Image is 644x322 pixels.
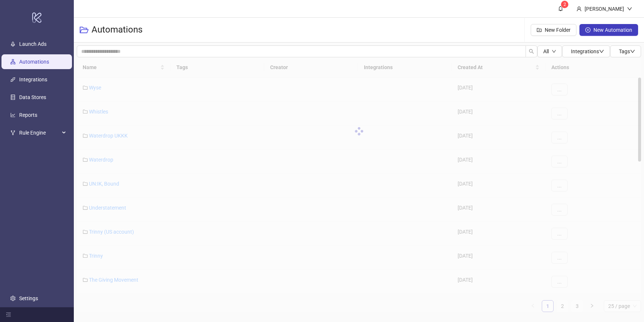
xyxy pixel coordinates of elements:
[10,130,16,135] span: fork
[19,125,60,140] span: Rule Engine
[562,45,610,57] button: Integrationsdown
[19,112,37,118] a: Reports
[585,27,590,33] span: plus-circle
[579,24,638,36] button: New Automation
[531,24,576,36] button: New Folder
[529,49,534,54] span: search
[561,1,568,8] sup: 2
[92,24,142,36] h3: Automations
[619,48,635,54] span: Tags
[19,295,38,301] a: Settings
[19,77,47,82] a: Integrations
[564,2,566,7] span: 2
[545,27,571,33] span: New Folder
[576,6,582,11] span: user
[630,49,635,54] span: down
[80,26,89,34] span: folder-open
[571,48,604,54] span: Integrations
[537,45,562,57] button: Alldown
[552,49,556,54] span: down
[19,94,46,100] a: Data Stores
[19,41,47,47] a: Launch Ads
[627,6,632,11] span: down
[582,5,627,13] div: [PERSON_NAME]
[543,48,549,54] span: All
[6,312,11,317] span: menu-fold
[19,59,49,65] a: Automations
[599,49,604,54] span: down
[593,27,632,33] span: New Automation
[537,27,542,33] span: folder-add
[610,45,641,57] button: Tagsdown
[558,6,563,11] span: bell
